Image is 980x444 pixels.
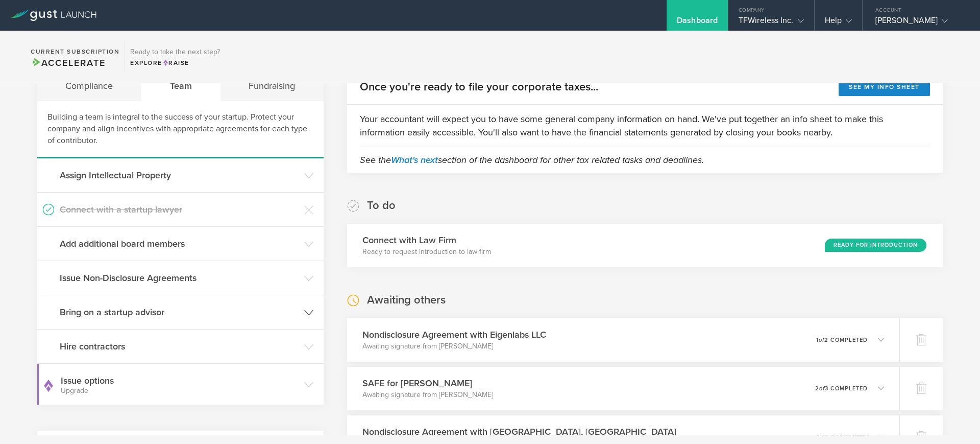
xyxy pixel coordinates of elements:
[839,78,930,96] button: See my info sheet
[130,58,220,67] div: Explore
[875,15,962,31] div: [PERSON_NAME]
[37,101,324,158] div: Building a team is integral to the success of your startup. Protect your company and align incent...
[362,233,491,247] h3: Connect with Law Firm
[61,374,299,394] h3: Issue options
[347,224,943,267] div: Connect with Law FirmReady to request introduction to law firmReady for Introduction
[362,425,676,438] h3: Nondisclosure Agreement with [GEOGRAPHIC_DATA], [GEOGRAPHIC_DATA]
[367,198,396,213] h2: To do
[362,390,493,400] p: Awaiting signature from [PERSON_NAME]
[362,247,491,257] p: Ready to request introduction to law firm
[816,434,868,440] p: 1 2 completed
[60,306,299,319] h3: Bring on a startup advisor
[362,377,493,390] h3: SAFE for [PERSON_NAME]
[677,15,718,31] div: Dashboard
[60,271,299,285] h3: Issue Non-Disclosure Agreements
[816,337,868,343] p: 1 2 completed
[739,15,804,31] div: TFWireless Inc.
[130,49,220,56] h3: Ready to take the next step?
[360,154,704,166] em: See the section of the dashboard for other tax related tasks and deadlines.
[825,239,926,252] div: Ready for Introduction
[60,203,299,216] h3: Connect with a startup lawyer
[220,71,324,101] div: Fundraising
[142,71,221,101] div: Team
[362,328,546,341] h3: Nondisclosure Agreement with Eigenlabs LLC
[367,293,446,308] h2: Awaiting others
[60,237,299,250] h3: Add additional board members
[60,169,299,182] h3: Assign Intellectual Property
[929,395,980,444] iframe: Chat Widget
[31,57,105,68] span: Accelerate
[391,154,438,166] a: What's next
[362,341,546,352] p: Awaiting signature from [PERSON_NAME]
[819,337,824,343] em: of
[819,434,824,440] em: of
[819,385,825,392] em: of
[125,41,225,73] div: Ready to take the next step?ExploreRaise
[360,80,598,95] h2: Once you're ready to file your corporate taxes...
[37,71,142,101] div: Compliance
[61,387,299,394] small: Upgrade
[360,112,930,139] p: Your accountant will expect you to have some general company information on hand. We've put toget...
[815,386,868,391] p: 2 3 completed
[60,340,299,353] h3: Hire contractors
[825,15,852,31] div: Help
[162,59,189,66] span: Raise
[31,49,119,55] h2: Current Subscription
